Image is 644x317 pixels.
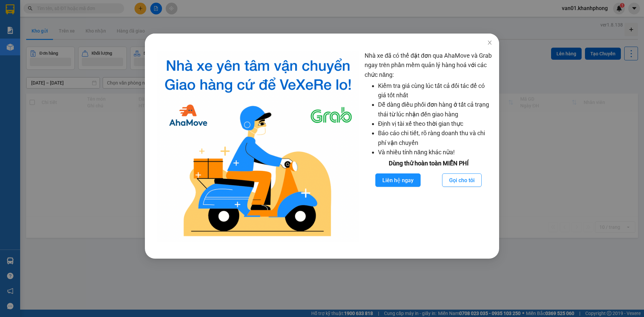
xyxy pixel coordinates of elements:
[487,40,492,45] span: close
[378,148,492,157] li: Và nhiều tính năng khác nữa!
[378,119,492,128] li: Định vị tài xế theo thời gian thực
[442,173,482,187] button: Gọi cho tôi
[480,34,499,52] button: Close
[378,128,492,148] li: Báo cáo chi tiết, rõ ràng doanh thu và chi phí vận chuyển
[365,159,492,168] div: Dùng thử hoàn toàn MIỄN PHÍ
[378,100,492,119] li: Dễ dàng điều phối đơn hàng ở tất cả trạng thái từ lúc nhận đến giao hàng
[365,51,492,242] div: Nhà xe đã có thể đặt đơn qua AhaMove và Grab ngay trên phần mềm quản lý hàng hoá với các chức năng:
[382,176,414,184] span: Liên hệ ngay
[449,176,475,184] span: Gọi cho tôi
[378,81,492,100] li: Kiểm tra giá cùng lúc tất cả đối tác để có giá tốt nhất
[157,51,359,242] img: logo
[375,173,421,187] button: Liên hệ ngay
